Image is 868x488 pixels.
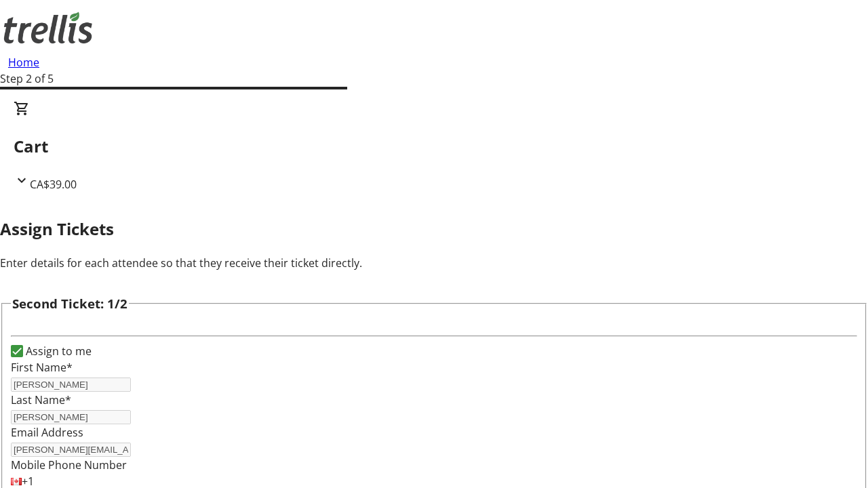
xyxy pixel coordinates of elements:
h2: Cart [14,134,854,159]
label: Mobile Phone Number [11,457,127,472]
div: CartCA$39.00 [14,100,854,192]
label: Last Name* [11,392,71,407]
label: First Name* [11,360,73,375]
h3: Second Ticket: 1/2 [12,294,127,313]
label: Assign to me [23,343,92,359]
label: Email Address [11,425,83,440]
span: CA$39.00 [30,177,77,192]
